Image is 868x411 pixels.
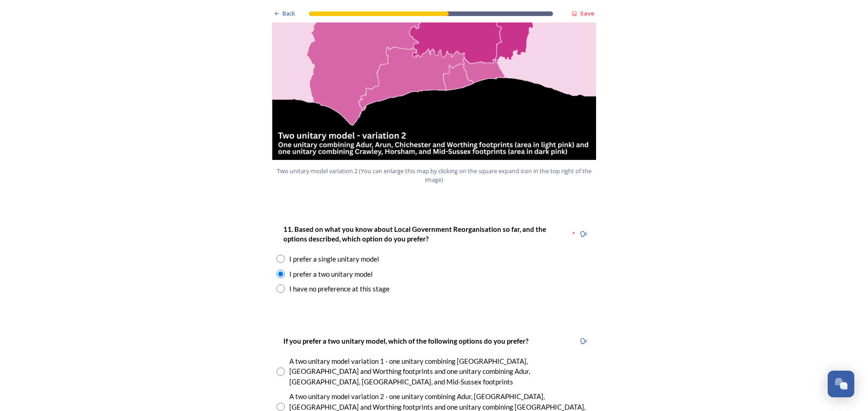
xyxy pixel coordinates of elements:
span: Two unitary model variation 2 (You can enlarge this map by clicking on the square expand icon in ... [276,167,592,184]
div: A two unitary model variation 1 - one unitary combining [GEOGRAPHIC_DATA], [GEOGRAPHIC_DATA] and ... [289,356,591,387]
div: I have no preference at this stage [289,284,390,294]
strong: If you prefer a two unitary model, which of the following options do you prefer? [283,337,528,345]
span: Back [282,9,295,18]
button: Open Chat [828,371,854,397]
strong: 11. Based on what you know about Local Government Reorganisation so far, and the options describe... [283,225,548,243]
div: I prefer a two unitary model [289,269,373,279]
strong: Save [580,9,594,17]
div: I prefer a single unitary model [289,254,379,264]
